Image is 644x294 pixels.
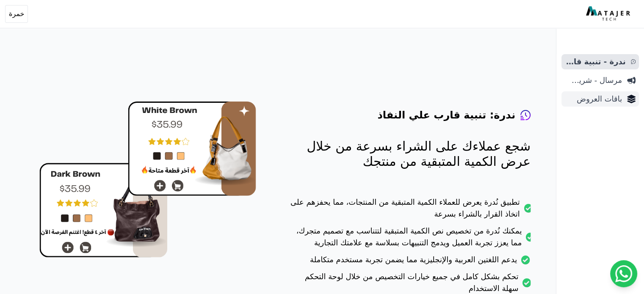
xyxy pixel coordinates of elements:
[39,102,256,258] img: hero
[9,9,24,19] span: خمرة
[290,254,531,271] li: يدعم اللغتين العربية والإنجليزية مما يضمن تجربة مستخدم متكاملة
[290,139,531,169] p: شجع عملاءك على الشراء بسرعة من خلال عرض الكمية المتبقية من منتجك
[5,5,28,23] button: خمرة
[586,6,632,22] img: MatajerTech Logo
[565,93,622,105] span: باقات العروض
[377,108,515,122] h4: ندرة: تنبية قارب علي النفاذ
[565,56,626,68] span: ندرة - تنبية قارب علي النفاذ
[290,196,531,225] li: تطبيق نُدرة يعرض للعملاء الكمية المتبقية من المنتجات، مما يحفزهم على اتخاذ القرار بالشراء بسرعة
[290,225,531,254] li: يمكنك نُدرة من تخصيص نص الكمية المتبقية لتتناسب مع تصميم متجرك، مما يعزز تجربة العميل ويدمج التنب...
[565,74,622,86] span: مرسال - شريط دعاية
